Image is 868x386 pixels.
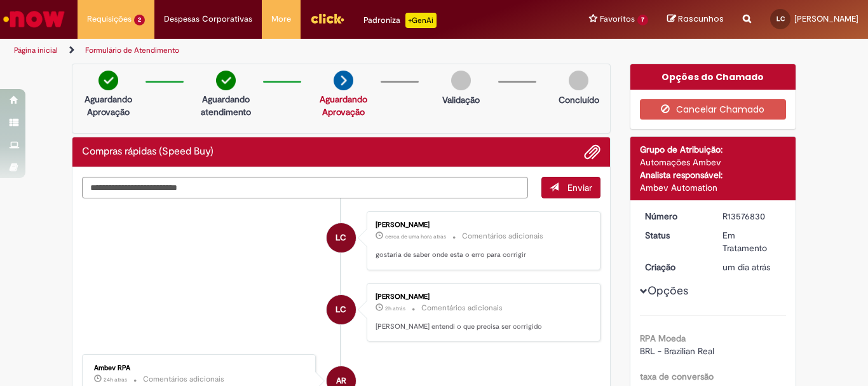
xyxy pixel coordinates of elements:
dt: Número [635,210,714,223]
small: Comentários adicionais [462,231,543,242]
div: Luciano Juvencio De Carvalho [327,295,356,324]
b: taxa de conversão [640,371,714,382]
p: Aguardando atendimento [195,93,257,118]
button: Adicionar anexos [584,144,600,160]
a: Rascunhos [667,13,724,25]
time: 30/09/2025 13:10:41 [385,233,446,240]
textarea: Digite sua mensagem aqui... [82,177,528,198]
span: BRL - Brazilian Real [640,345,714,357]
span: 24h atrás [104,376,127,383]
small: Comentários adicionais [421,303,503,314]
div: Ambev Automation [640,181,787,194]
a: Formulário de Atendimento [85,45,179,55]
a: Aguardando Aprovação [320,93,367,118]
img: check-circle-green.png [216,71,236,90]
img: img-circle-grey.png [569,71,588,90]
div: Padroniza [363,13,437,28]
div: 29/09/2025 13:25:11 [722,261,782,273]
img: ServiceNow [1,6,67,32]
span: LC [336,294,346,325]
img: check-circle-green.png [98,71,118,90]
div: Grupo de Atribuição: [640,143,787,156]
div: [PERSON_NAME] [376,293,587,301]
div: Luciano Juvencio De Carvalho [327,223,356,252]
div: [PERSON_NAME] [376,221,587,229]
p: +GenAi [405,13,437,28]
div: Ambev RPA [94,364,306,372]
span: Requisições [87,13,132,25]
div: Opções do Chamado [630,64,796,90]
div: Analista responsável: [640,169,787,181]
img: arrow-next.png [334,71,353,90]
span: [PERSON_NAME] [794,13,858,24]
span: um dia atrás [722,261,770,273]
dt: Status [635,229,714,242]
span: 7 [637,15,648,25]
time: 29/09/2025 13:25:11 [722,261,770,273]
div: R13576830 [722,210,782,223]
p: Aguardando Aprovação [78,93,139,118]
time: 29/09/2025 14:54:55 [104,376,127,383]
p: [PERSON_NAME] entendi o que precisa ser corrigido [376,322,587,332]
ul: Trilhas de página [10,39,569,62]
span: 2 [134,15,145,25]
span: cerca de uma hora atrás [385,233,446,240]
p: Concluído [559,93,599,106]
time: 30/09/2025 13:07:05 [385,305,405,312]
span: Rascunhos [678,13,724,25]
span: More [271,13,291,25]
h2: Compras rápidas (Speed Buy) Histórico de tíquete [82,146,214,158]
dt: Criação [635,261,714,273]
span: LC [776,15,785,23]
span: Despesas Corporativas [164,13,252,25]
small: Comentários adicionais [143,374,224,385]
div: Em Tratamento [722,229,782,254]
img: img-circle-grey.png [451,71,471,90]
button: Enviar [541,177,600,198]
span: Favoritos [600,13,635,25]
p: gostaria de saber onde esta o erro para corrigir [376,250,587,260]
button: Cancelar Chamado [640,99,787,120]
span: Enviar [567,182,592,193]
span: 2h atrás [385,305,405,312]
p: Validação [442,93,480,106]
img: click_logo_yellow_360x200.png [310,9,344,28]
a: Página inicial [14,45,58,55]
span: LC [336,223,346,253]
b: RPA Moeda [640,333,686,344]
div: Automações Ambev [640,156,787,169]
